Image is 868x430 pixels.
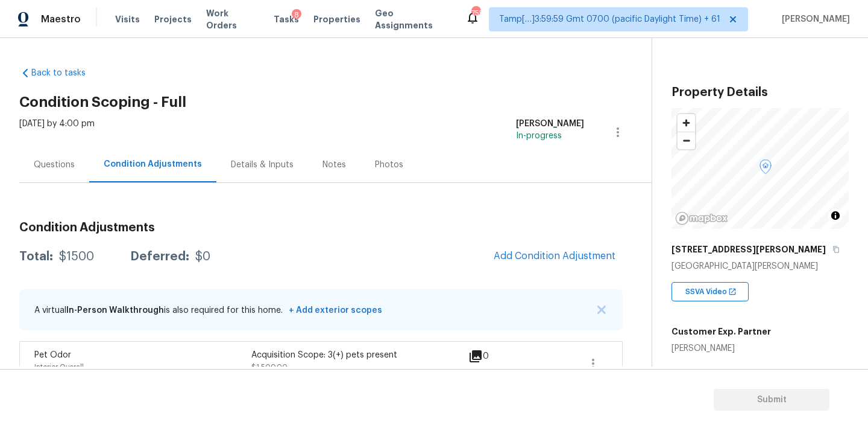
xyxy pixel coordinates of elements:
div: SSVA Video [671,282,749,301]
span: Add Condition Adjustment [494,251,615,262]
span: Properties [313,13,360,25]
div: Details & Inputs [231,159,294,171]
span: Tasks [274,15,299,24]
div: Photos [375,159,403,171]
div: [PERSON_NAME] [671,342,771,355]
span: Tamp[…]3:59:59 Gmt 0700 (pacific Daylight Time) + 61 [499,13,720,25]
span: Interior Overall [34,364,84,371]
div: 755 [471,7,480,19]
div: Acquisition Scope: 3(+) pets present [251,349,468,361]
div: $0 [195,251,210,263]
span: [PERSON_NAME] [777,13,850,25]
span: Visits [115,13,140,25]
div: Condition Adjustments [104,158,202,170]
div: $1500 [59,251,94,263]
span: In-Person Walkthrough [66,306,164,315]
div: [PERSON_NAME] [516,118,584,130]
h5: [STREET_ADDRESS][PERSON_NAME] [671,243,826,255]
span: In-progress [516,132,562,140]
span: Projects [154,13,192,25]
canvas: Map [671,108,859,229]
h2: Condition Scoping - Full [19,96,652,108]
div: 8 [292,9,301,21]
div: 0 [468,349,527,364]
span: Work Orders [206,7,259,31]
img: X Button Icon [597,306,606,314]
button: Zoom out [678,132,695,149]
div: Questions [34,159,75,171]
button: Zoom in [678,114,695,132]
span: $1,500.00 [251,364,288,371]
div: Deferred: [130,251,189,263]
div: [GEOGRAPHIC_DATA][PERSON_NAME] [671,260,849,272]
p: A virtual is also required for this home. [34,304,382,316]
span: Geo Assignments [375,7,451,31]
h5: Customer Exp. Partner [671,326,771,338]
span: Maestro [41,13,81,25]
button: Copy Address [831,244,841,255]
img: Open In New Icon [728,287,737,296]
div: Map marker [759,159,772,178]
h3: Property Details [671,86,849,98]
h3: Condition Adjustments [19,222,623,234]
button: Add Condition Adjustment [486,243,623,269]
span: Toggle attribution [832,209,839,222]
a: Back to tasks [19,67,135,79]
span: Pet Odor [34,351,71,359]
span: + Add exterior scopes [285,306,382,315]
div: Notes [322,159,346,171]
button: X Button Icon [596,304,608,316]
span: SSVA Video [685,286,732,298]
button: Toggle attribution [828,208,843,223]
div: [DATE] by 4:00 pm [19,118,95,147]
a: Mapbox homepage [675,211,728,225]
div: Total: [19,251,53,263]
